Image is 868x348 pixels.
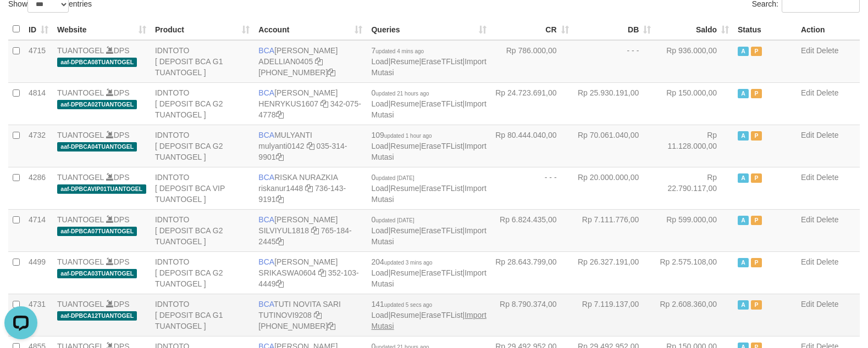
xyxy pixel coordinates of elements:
a: Load [371,99,388,108]
span: 0 [371,88,429,97]
a: Copy 7361439191 to clipboard [276,195,284,204]
a: mulyanti0142 [258,142,304,150]
span: aaf-DPBCA02TUANTOGEL [57,100,137,109]
td: Rp 28.643.799,00 [491,251,573,294]
a: EraseTFList [421,226,462,235]
a: Delete [816,173,838,182]
th: CR: activate to sort column ascending [491,19,573,40]
a: Resume [390,311,419,319]
td: 4286 [24,167,53,209]
a: EraseTFList [421,311,462,319]
td: Rp 20.000.000,00 [573,167,656,209]
a: Resume [390,226,419,235]
span: BCA [258,257,274,266]
a: Resume [390,142,419,150]
td: Rp 6.824.435,00 [491,209,573,251]
a: Edit [801,300,814,308]
a: Load [371,184,388,193]
span: Paused [751,47,762,56]
span: | | | [371,173,486,204]
span: 7 [371,46,424,55]
a: Resume [390,184,419,193]
span: 0 [371,173,414,182]
span: aaf-DPBCA03TUANTOGEL [57,269,137,278]
td: Rp 2.608.360,00 [655,294,733,336]
a: HENRYKUS1607 [258,99,318,108]
td: DPS [53,167,151,209]
a: Copy ADELLIAN0405 to clipboard [315,57,323,66]
a: Import Mutasi [371,142,486,161]
td: IDNTOTO [ DEPOSIT BCA G2 TUANTOGEL ] [151,209,254,251]
a: EraseTFList [421,57,462,66]
td: IDNTOTO [ DEPOSIT BCA G1 TUANTOGEL ] [151,40,254,83]
td: Rp 2.575.108,00 [655,251,733,294]
td: [PERSON_NAME] [PHONE_NUMBER] [254,40,367,83]
a: Import Mutasi [371,184,486,204]
td: DPS [53,294,151,336]
a: riskanur1448 [258,184,303,193]
a: Resume [390,57,419,66]
span: Active [738,131,749,141]
a: TUANTOGEL [57,173,104,182]
td: IDNTOTO [ DEPOSIT BCA G2 TUANTOGEL ] [151,251,254,294]
td: Rp 11.128.000,00 [655,125,733,167]
td: Rp 22.790.117,00 [655,167,733,209]
td: RISKA NURAZKIA 736-143-9191 [254,167,367,209]
td: Rp 599.000,00 [655,209,733,251]
span: 109 [371,131,432,139]
td: Rp 26.327.191,00 [573,251,656,294]
span: aaf-DPBCA07TUANTOGEL [57,227,137,236]
a: Copy 3521034449 to clipboard [276,279,284,288]
td: [PERSON_NAME] 342-075-4778 [254,82,367,125]
a: Import Mutasi [371,57,486,77]
span: BCA [258,46,274,55]
td: Rp 80.444.040,00 [491,125,573,167]
span: updated 21 hours ago [375,91,429,97]
td: IDNTOTO [ DEPOSIT BCA G1 TUANTOGEL ] [151,294,254,336]
a: Load [371,142,388,150]
td: Rp 8.790.374,00 [491,294,573,336]
span: updated 3 mins ago [384,260,433,266]
a: TUANTOGEL [57,300,104,308]
td: - - - [573,40,656,83]
a: TUANTOGEL [57,131,104,139]
a: Copy HENRYKUS1607 to clipboard [320,99,328,108]
td: 4715 [24,40,53,83]
td: 4732 [24,125,53,167]
span: aaf-DPBCA04TUANTOGEL [57,142,137,151]
span: aaf-DPBCAVIP01TUANTOGEL [57,184,146,194]
span: updated [DATE] [375,175,414,181]
span: Paused [751,258,762,267]
td: [PERSON_NAME] 352-103-4449 [254,251,367,294]
a: TUANTOGEL [57,88,104,97]
a: EraseTFList [421,184,462,193]
td: - - - [491,167,573,209]
span: BCA [258,215,274,224]
td: Rp 7.119.137,00 [573,294,656,336]
a: Delete [816,46,838,55]
th: Saldo: activate to sort column ascending [655,19,733,40]
span: | | | [371,257,486,288]
span: | | | [371,131,486,161]
span: BCA [258,88,274,97]
td: Rp 7.111.776,00 [573,209,656,251]
th: Website: activate to sort column ascending [53,19,151,40]
span: 141 [371,300,432,308]
td: [PERSON_NAME] 765-184-2445 [254,209,367,251]
a: TUANTOGEL [57,46,104,55]
td: 4814 [24,82,53,125]
td: TUTI NOVITA SARI [PHONE_NUMBER] [254,294,367,336]
td: DPS [53,251,151,294]
span: Active [738,89,749,98]
button: Open LiveChat chat widget [4,4,37,37]
a: EraseTFList [421,99,462,108]
a: Edit [801,257,814,266]
a: Copy TUTINOVI9208 to clipboard [314,311,322,319]
td: Rp 25.930.191,00 [573,82,656,125]
a: Import Mutasi [371,99,486,119]
span: | | | [371,46,486,77]
a: Copy 3420754778 to clipboard [276,110,284,119]
span: Active [738,258,749,267]
a: Edit [801,88,814,97]
a: Copy 0353149901 to clipboard [276,153,284,161]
